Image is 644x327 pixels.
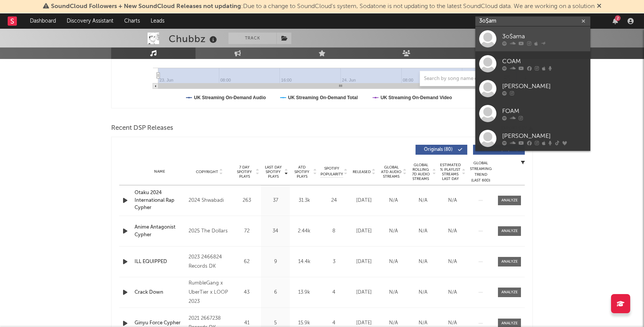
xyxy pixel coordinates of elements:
[135,169,185,175] div: Name
[292,319,317,327] div: 15.9k
[381,197,406,204] div: N/A
[613,18,618,24] button: 2
[288,95,358,100] text: UK Streaming On-Demand Total
[194,95,266,100] text: UK Streaming On-Demand Audio
[353,170,371,174] span: Released
[51,3,241,10] span: SoundCloud Followers + New SoundCloud Releases not updating
[234,227,259,235] div: 72
[410,163,431,181] span: Global Rolling 7D Audio Streams
[440,227,465,235] div: N/A
[381,165,402,179] span: Global ATD Audio Streams
[234,197,259,204] div: 263
[111,124,173,133] span: Recent DSP Releases
[135,258,185,266] a: ILL EQUIPPED
[469,160,492,183] div: Global Streaming Trend (Last 60D)
[135,224,185,239] a: Anime Antagonist Cypher
[410,258,436,266] div: N/A
[119,13,145,29] a: Charts
[263,319,288,327] div: 5
[440,258,465,266] div: N/A
[51,3,595,10] span: : Due to a change to SoundCloud's system, Sodatone is not updating to the latest SoundCloud data....
[320,258,347,266] div: 3
[502,106,586,116] div: FOAM
[263,165,283,179] span: Last Day Spotify Plays
[135,189,185,212] a: Otaku 2024 International Rap Cypher
[351,319,377,327] div: [DATE]
[351,289,377,296] div: [DATE]
[234,165,255,179] span: 7 Day Spotify Plays
[502,57,586,66] div: COAM
[263,258,288,266] div: 9
[351,227,377,235] div: [DATE]
[502,131,586,141] div: [PERSON_NAME]
[440,197,465,204] div: N/A
[263,197,288,204] div: 37
[234,258,259,266] div: 62
[189,227,230,236] div: 2025 The Dollars
[292,165,312,179] span: ATD Spotify Plays
[320,166,343,177] span: Spotify Popularity
[381,289,406,296] div: N/A
[145,13,170,29] a: Leads
[475,76,590,101] a: [PERSON_NAME]
[189,279,230,306] div: RumbleGang x UberTier x LOOP 2023
[292,258,317,266] div: 14.4k
[189,196,230,205] div: 2024 Shwabadi
[234,289,259,296] div: 43
[320,289,347,296] div: 4
[416,145,467,155] button: Originals(80)
[440,289,465,296] div: N/A
[263,289,288,296] div: 6
[475,51,590,76] a: COAM
[228,33,276,44] button: Track
[410,319,436,327] div: N/A
[263,227,288,235] div: 34
[440,319,465,327] div: N/A
[351,258,377,266] div: [DATE]
[135,289,185,296] a: Crack Down
[502,32,586,41] div: 3o$ama
[320,319,347,327] div: 4
[420,76,501,82] input: Search by song name or URL
[234,319,259,327] div: 41
[475,101,590,126] a: FOAM
[189,253,230,271] div: 2023 2466824 Records DK
[169,33,219,45] div: Chubbz
[410,197,436,204] div: N/A
[475,126,590,151] a: [PERSON_NAME]
[381,227,406,235] div: N/A
[475,26,590,51] a: 3o$ama
[292,197,317,204] div: 31.3k
[292,289,317,296] div: 13.9k
[502,82,586,91] div: [PERSON_NAME]
[410,289,436,296] div: N/A
[475,16,590,26] input: Search for artists
[61,13,119,29] a: Discovery Assistant
[320,197,347,204] div: 24
[25,13,61,29] a: Dashboard
[351,197,377,204] div: [DATE]
[135,319,185,327] a: Ginyu Force Cypher
[381,95,452,100] text: UK Streaming On-Demand Video
[597,3,601,10] span: Dismiss
[440,163,461,181] span: Estimated % Playlist Streams Last Day
[381,258,406,266] div: N/A
[196,170,218,174] span: Copyright
[320,227,347,235] div: 8
[292,227,317,235] div: 2.44k
[410,227,436,235] div: N/A
[615,15,621,21] div: 2
[473,145,525,155] button: Features(20)
[381,319,406,327] div: N/A
[421,147,456,152] span: Originals ( 80 )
